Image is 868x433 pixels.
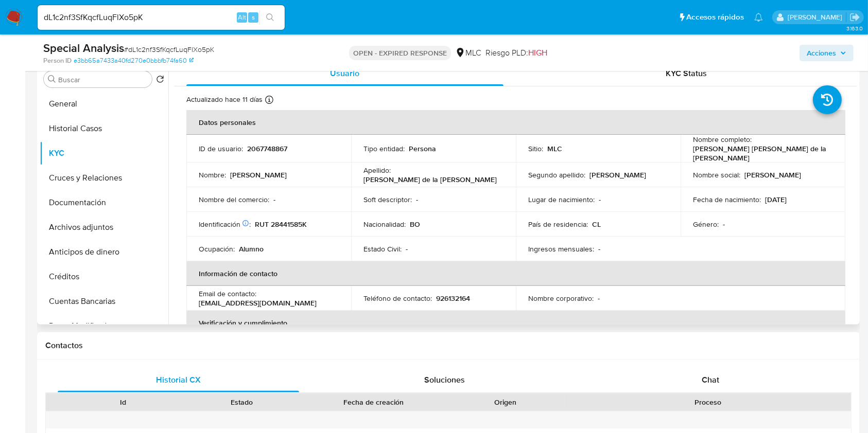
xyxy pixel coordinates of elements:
button: search-icon [259,10,281,25]
p: Ingresos mensuales : [528,244,594,254]
p: Ocupación : [199,244,235,254]
p: Actualizado hace 11 días [186,95,263,104]
button: Historial Casos [40,116,168,141]
p: BO [410,220,420,229]
p: Nombre completo : [693,135,752,144]
p: Segundo apellido : [528,170,585,179]
span: Riesgo PLD: [485,47,547,59]
div: Origen [453,397,558,407]
p: [PERSON_NAME] de la [PERSON_NAME] [363,175,497,184]
p: - [598,244,600,254]
span: 3.163.0 [846,24,863,32]
p: - [723,220,725,229]
p: [PERSON_NAME] [230,170,287,179]
button: Créditos [40,264,168,289]
p: Lugar de nacimiento : [528,195,595,204]
input: Buscar usuario o caso... [38,11,285,24]
p: [DATE] [765,195,787,204]
span: Historial CX [156,374,201,386]
b: Person ID [43,56,72,65]
p: Fecha de nacimiento : [693,195,761,204]
input: Buscar [58,75,148,84]
span: s [252,12,255,22]
p: Alumno [239,244,264,254]
div: Estado [190,397,294,407]
p: Nombre del comercio : [199,195,269,204]
button: Cuentas Bancarias [40,289,168,314]
span: Alt [238,12,246,22]
div: Id [71,397,176,407]
p: ID de usuario : [199,144,243,153]
button: Datos Modificados [40,314,168,338]
p: OPEN - EXPIRED RESPONSE [349,46,451,60]
p: [PERSON_NAME] [744,170,801,179]
p: País de residencia : [528,220,588,229]
th: Datos personales [186,110,845,135]
p: Apellido : [363,166,391,175]
button: Volver al orden por defecto [156,75,164,86]
p: [EMAIL_ADDRESS][DOMAIN_NAME] [199,298,317,308]
button: Buscar [48,75,56,83]
p: Soft descriptor : [363,195,412,204]
div: MLC [455,47,481,59]
div: Proceso [572,397,844,407]
span: Accesos rápidos [686,12,744,23]
span: Usuario [330,67,359,79]
a: e3bb65a7433a40fd270e0bbbfb74fa60 [74,56,194,65]
p: Nombre social : [693,170,740,179]
p: - [273,195,275,204]
p: Nombre corporativo : [528,294,594,303]
p: nicolas.luzardo@mercadolibre.com [788,12,846,22]
th: Información de contacto [186,261,845,286]
p: Nacionalidad : [363,220,406,229]
p: Teléfono de contacto : [363,294,432,303]
p: CL [592,220,601,229]
span: # dL1c2nf3SfKqcfLuqFlXo5pK [124,44,214,55]
p: MLC [547,144,562,153]
button: General [40,92,168,116]
span: Chat [702,374,719,386]
p: Email de contacto : [199,289,256,298]
p: - [416,195,418,204]
p: Persona [409,144,436,153]
button: Documentación [40,190,168,215]
p: RUT 28441585K [255,220,307,229]
span: HIGH [528,47,547,59]
p: 2067748867 [247,144,287,153]
button: Acciones [800,45,854,61]
p: - [598,294,600,303]
button: Anticipos de dinero [40,240,168,264]
p: Estado Civil : [363,244,402,254]
p: Nombre : [199,170,226,179]
b: Special Analysis [43,40,124,56]
p: - [599,195,601,204]
h1: Contactos [45,340,852,351]
span: Soluciones [424,374,465,386]
a: Salir [849,12,860,23]
button: Cruces y Relaciones [40,166,168,190]
button: Archivos adjuntos [40,215,168,240]
span: KYC Status [666,67,707,79]
th: Verificación y cumplimiento [186,311,845,335]
p: [PERSON_NAME] [589,170,646,179]
div: Fecha de creación [308,397,439,407]
p: Sitio : [528,144,543,153]
p: Tipo entidad : [363,144,405,153]
p: Género : [693,220,719,229]
a: Notificaciones [754,13,763,22]
p: - [406,244,408,254]
p: [PERSON_NAME] [PERSON_NAME] de la [PERSON_NAME] [693,144,829,163]
p: Identificación : [199,220,251,229]
button: KYC [40,141,168,166]
span: Acciones [807,45,836,61]
p: 926132164 [436,294,470,303]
